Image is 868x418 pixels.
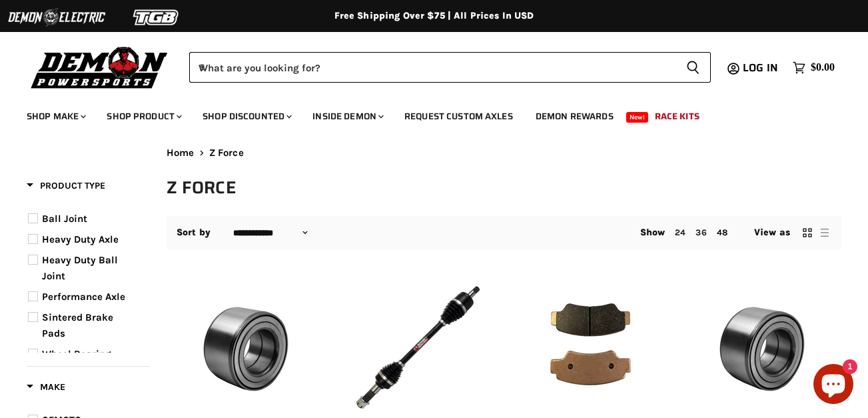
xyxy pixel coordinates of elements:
span: New! [626,112,649,123]
span: Show [640,227,665,238]
img: CFMOTO ZFORCE 950 Rugged Wheel Bearing [177,277,315,416]
input: When autocomplete results are available use up and down arrows to review and enter to select [189,52,675,83]
a: Request Custom Axles [394,103,523,130]
img: Demon Electric Logo 2 [7,5,107,30]
nav: Breadcrumbs [167,147,841,159]
span: Performance Axle [42,291,125,303]
button: Filter by Make [27,381,65,397]
img: Demon Powersports [27,43,173,91]
img: CFMOTO ZFORCE 950 Demon Heavy Duty Axle [348,277,487,416]
h1: Z Force [167,177,841,199]
a: Inside Demon [302,103,392,130]
a: Race Kits [645,103,709,130]
a: Demon Rewards [526,103,624,130]
a: Home [167,147,195,159]
img: CFMOTO ZFORCE 950 Demon Sintered Brake Pads [521,277,659,416]
a: 24 [675,227,685,237]
label: Sort by [177,227,211,238]
button: Filter by Product Type [27,179,105,196]
span: Make [27,381,65,393]
a: 36 [695,227,706,237]
button: list view [818,226,831,239]
a: 48 [717,227,727,237]
img: CFMOTO ZFORCE 800 Rugged Wheel Bearing [693,277,831,416]
span: Product Type [27,180,105,191]
a: Shop Product [97,103,190,130]
form: Product [189,52,711,83]
ul: Main menu [17,97,831,130]
span: Sintered Brake Pads [42,311,113,339]
span: Wheel Bearing [42,348,111,360]
a: Log in [737,62,786,74]
a: Shop Discounted [193,103,300,130]
button: grid view [801,226,814,239]
span: Log in [743,59,778,76]
span: $0.00 [811,61,835,74]
span: Ball Joint [42,213,87,225]
span: Heavy Duty Axle [42,233,119,245]
a: Shop Make [17,103,94,130]
nav: Collection utilities [167,216,841,249]
span: Z Force [209,147,244,159]
img: TGB Logo 2 [107,5,207,30]
a: $0.00 [786,58,841,77]
button: Search [675,52,711,83]
span: View as [754,227,790,238]
inbox-online-store-chat: Shopify online store chat [809,364,857,407]
span: Heavy Duty Ball Joint [42,254,118,282]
